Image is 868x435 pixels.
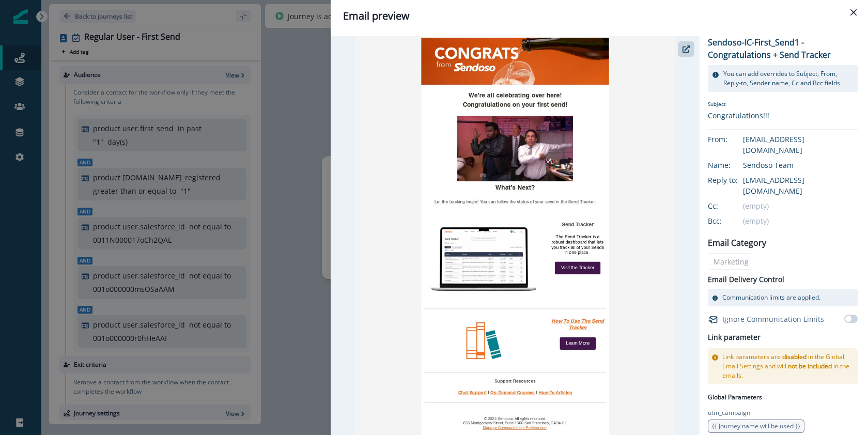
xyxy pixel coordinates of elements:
div: Congratulations!!! [708,110,769,121]
div: Cc: [708,200,760,211]
p: Link parameters are in the Global Email Settings and will in the emails. [722,352,854,380]
p: utm_campaign [708,408,750,417]
div: Email preview [343,8,856,24]
p: Sendoso-IC-First_Send1 - Congratulations + Send Tracker [708,36,858,61]
p: Global Parameters [708,391,762,402]
div: (empty) [743,200,858,211]
span: disabled [782,352,807,361]
div: From: [708,134,760,145]
div: Sendoso Team [743,160,858,170]
span: not be included [788,362,832,370]
p: Subject [708,100,769,110]
span: {{ Journey name will be used }} [712,422,800,430]
div: [EMAIL_ADDRESS][DOMAIN_NAME] [743,134,858,156]
div: Bcc: [708,215,760,226]
p: You can add overrides to Subject, From, Reply-to, Sender name, Cc and Bcc fields [723,69,854,88]
div: Reply to: [708,175,760,185]
div: [EMAIL_ADDRESS][DOMAIN_NAME] [743,175,858,196]
div: Name: [708,160,760,170]
div: (empty) [743,215,858,226]
img: email asset unavailable [355,36,676,435]
h2: Link parameter [708,331,761,344]
button: Close [845,4,862,21]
